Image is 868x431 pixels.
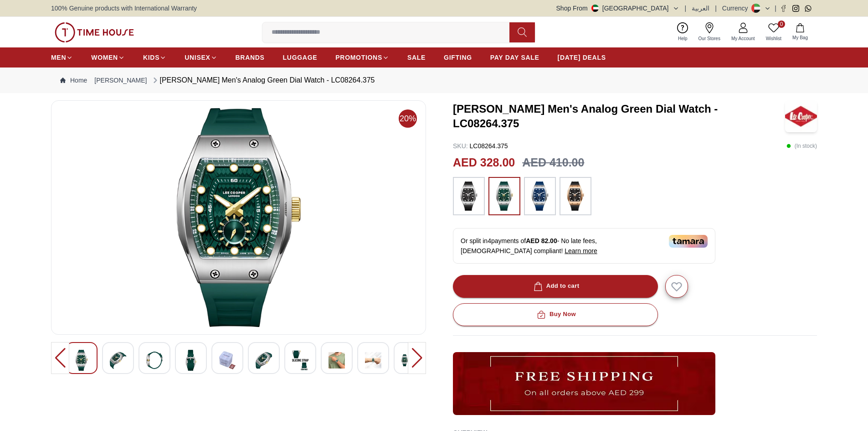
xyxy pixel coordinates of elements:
img: Lee Cooper Men's Analog Green Dial Watch - LC08264.375 [785,100,817,132]
span: [DATE] DEALS [558,53,606,62]
span: | [685,4,687,13]
a: Instagram [792,5,799,12]
a: PROMOTIONS [335,49,389,66]
a: Help [673,21,693,44]
div: [PERSON_NAME] Men's Analog Green Dial Watch - LC08264.375 [151,75,375,86]
a: Facebook [780,5,787,12]
button: Add to cart [453,275,658,298]
span: Wishlist [762,35,785,42]
img: Lee Cooper Men's Analog Black Dial Watch - LC08264.351 [365,350,381,371]
a: Our Stores [693,21,726,44]
div: Currency [722,4,752,13]
span: My Bag [789,34,812,41]
span: | [715,4,717,13]
button: العربية [692,4,709,13]
img: Lee Cooper Men's Analog Black Dial Watch - LC08264.351 [110,350,126,371]
img: Lee Cooper Men's Analog Black Dial Watch - LC08264.351 [73,350,90,371]
a: GIFTING [444,49,472,66]
span: 100% Genuine products with International Warranty [51,4,197,13]
span: BRANDS [236,53,265,62]
img: Lee Cooper Men's Analog Black Dial Watch - LC08264.351 [219,350,236,371]
img: Lee Cooper Men's Analog Black Dial Watch - LC08264.351 [59,108,418,327]
div: Buy Now [535,309,576,320]
span: SALE [407,53,426,62]
p: ( In stock ) [786,141,817,151]
span: PROMOTIONS [335,53,382,62]
button: My Bag [787,21,813,43]
a: LUGGAGE [283,49,318,66]
img: Lee Cooper Men's Analog Black Dial Watch - LC08264.351 [401,350,418,371]
img: ... [564,182,587,211]
span: Our Stores [695,35,724,42]
a: [DATE] DEALS [558,49,606,66]
a: 0Wishlist [760,21,787,44]
h2: AED 328.00 [453,154,515,171]
img: Lee Cooper Men's Analog Black Dial Watch - LC08264.351 [329,350,345,371]
img: Lee Cooper Men's Analog Black Dial Watch - LC08264.351 [183,350,199,371]
a: KIDS [143,49,166,66]
img: ... [55,22,134,42]
span: LUGGAGE [283,53,318,62]
img: ... [493,182,516,211]
a: MEN [51,49,73,66]
span: Learn more [565,247,597,254]
a: Whatsapp [805,5,812,12]
img: ... [453,352,715,415]
img: Lee Cooper Men's Analog Black Dial Watch - LC08264.351 [292,350,308,371]
span: UNISEX [185,53,210,62]
span: WOMEN [91,53,118,62]
span: 0 [778,21,785,28]
img: ... [457,182,480,211]
img: Tamara [669,235,708,248]
span: MEN [51,53,66,62]
img: ... [529,182,551,211]
nav: Breadcrumb [51,68,817,93]
div: Or split in 4 payments of - No late fees, [DEMOGRAPHIC_DATA] compliant! [453,228,715,264]
span: KIDS [143,53,159,62]
a: BRANDS [236,49,265,66]
span: PAY DAY SALE [490,53,539,62]
span: | [775,4,776,13]
span: My Account [728,35,759,42]
img: Lee Cooper Men's Analog Black Dial Watch - LC08264.351 [146,350,163,371]
span: GIFTING [444,53,472,62]
a: PAY DAY SALE [490,49,539,66]
a: UNISEX [185,49,217,66]
img: United Arab Emirates [591,5,599,12]
a: [PERSON_NAME] [94,76,147,85]
img: Lee Cooper Men's Analog Black Dial Watch - LC08264.351 [256,350,272,371]
a: SALE [407,49,426,66]
div: Add to cart [532,281,580,291]
p: LC08264.375 [453,141,508,151]
span: 20% [399,109,417,128]
span: AED 82.00 [526,237,557,244]
span: Help [674,35,691,42]
button: Buy Now [453,303,658,326]
h3: AED 410.00 [522,154,584,171]
a: WOMEN [91,49,125,66]
h3: [PERSON_NAME] Men's Analog Green Dial Watch - LC08264.375 [453,102,785,131]
a: Home [60,76,87,85]
button: Shop From[GEOGRAPHIC_DATA] [556,4,679,13]
span: SKU : [453,142,468,150]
